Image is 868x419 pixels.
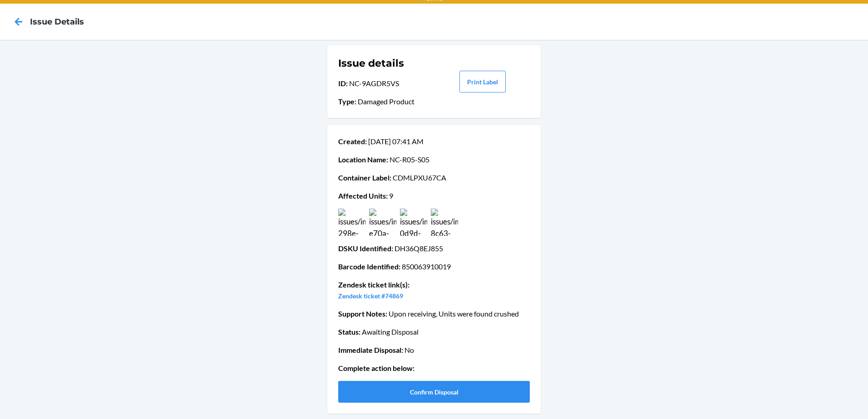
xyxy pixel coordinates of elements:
p: NC-9AGDR5VS [338,78,433,89]
p: Damaged Product [338,96,433,107]
span: ID : [338,79,348,88]
span: Affected Units : [338,191,388,200]
p: NC-R05-S05 [338,154,530,165]
span: Support Notes : [338,309,387,318]
button: Print Label [459,71,506,93]
img: issues/images/f2083453-298e-4800-8489-341d1ba541b1.jpg [338,209,365,236]
img: issues/images/1923e996-8c63-4912-b323-7d12c8f651dc.jpg [431,209,458,236]
a: Zendesk ticket #74869 [338,292,403,300]
p: 9 [338,190,530,201]
p: [DATE] 07:41 AM [338,136,530,147]
span: Type : [338,97,356,106]
span: Container Label : [338,173,391,182]
p: Awaiting Disposal [338,326,530,337]
span: Complete action below : [338,364,414,372]
h1: Issue details [338,56,433,71]
span: Immediate Disposal : [338,346,403,354]
span: Created : [338,137,367,146]
p: CDMLPXU67CA [338,172,530,183]
p: No [338,345,530,356]
img: issues/images/68ad0e85-0d9d-42ee-8d96-d8eb5ee660eb.jpg [400,209,427,236]
img: issues/images/edf86eaa-e70a-4eb6-967b-7743844981c9.jpg [369,209,396,236]
p: Upon receiving, Units were found crushed [338,308,530,319]
h4: Issue details [30,16,84,28]
span: DSKU Identified : [338,244,393,253]
span: Zendesk ticket link(s) : [338,280,409,289]
button: Confirm Disposal [338,381,530,403]
span: Barcode Identified : [338,262,400,271]
span: Status : [338,327,360,336]
p: DH36Q8EJ855 [338,243,530,254]
span: Location Name : [338,155,388,164]
p: 850063910019 [338,261,530,272]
